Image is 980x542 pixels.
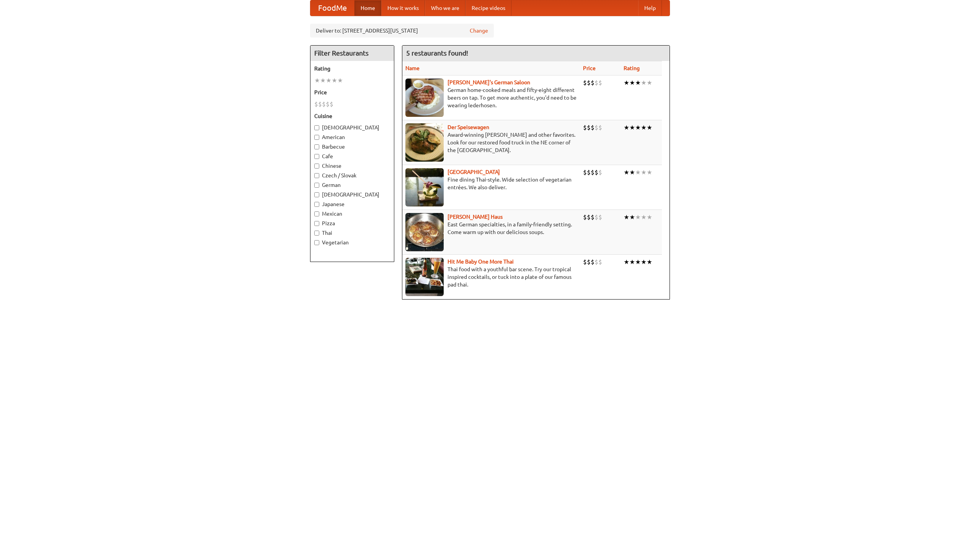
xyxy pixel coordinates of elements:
input: [DEMOGRAPHIC_DATA] [314,125,319,130]
img: esthers.jpg [405,79,444,117]
ng-pluralize: 5 restaurants found! [406,49,468,57]
li: $ [595,123,598,132]
li: $ [587,168,591,177]
li: $ [591,168,595,177]
a: Help [638,0,662,16]
input: Chinese [314,164,319,169]
input: Thai [314,231,319,236]
a: Home [354,0,381,16]
label: Thai [314,229,390,237]
h4: Filter Restaurants [310,46,394,61]
li: ★ [624,258,629,266]
input: Cafe [314,154,319,159]
label: American [314,133,390,141]
li: $ [598,79,602,87]
label: Barbecue [314,143,390,151]
li: $ [587,258,591,266]
li: $ [318,100,322,108]
input: Mexican [314,211,319,216]
img: kohlhaus.jpg [405,213,444,251]
li: ★ [635,79,641,87]
input: Japanese [314,202,319,207]
li: ★ [629,213,635,221]
li: $ [314,100,318,108]
li: $ [583,168,587,177]
li: ★ [337,76,343,85]
a: Price [583,65,596,71]
a: Der Speisewagen [448,124,489,130]
label: German [314,181,390,189]
label: Pizza [314,219,390,227]
li: ★ [624,213,629,221]
li: ★ [635,168,641,177]
li: $ [595,213,598,221]
li: $ [587,123,591,132]
li: $ [322,100,326,108]
li: $ [598,168,602,177]
li: $ [326,100,330,108]
li: ★ [629,123,635,132]
label: Vegetarian [314,239,390,246]
li: $ [595,79,598,87]
li: ★ [332,76,337,85]
li: ★ [641,258,647,266]
label: Japanese [314,200,390,208]
li: ★ [635,123,641,132]
p: German home-cooked meals and fifty-eight different beers on tap. To get more authentic, you'd nee... [405,86,577,109]
a: Recipe videos [465,0,511,16]
input: Pizza [314,221,319,226]
li: $ [587,79,591,87]
p: Fine dining Thai-style. Wide selection of vegetarian entrées. We also deliver. [405,176,577,191]
input: American [314,135,319,140]
img: satay.jpg [405,168,444,206]
li: ★ [647,168,652,177]
li: ★ [635,213,641,221]
a: FoodMe [310,0,354,16]
li: ★ [647,213,652,221]
label: [DEMOGRAPHIC_DATA] [314,124,390,131]
li: ★ [629,79,635,87]
input: Barbecue [314,144,319,149]
h5: Cuisine [314,112,390,120]
li: $ [598,213,602,221]
li: $ [591,79,595,87]
li: ★ [326,76,332,85]
label: [DEMOGRAPHIC_DATA] [314,191,390,198]
label: Cafe [314,152,390,160]
a: Change [470,27,488,34]
label: Czech / Slovak [314,172,390,179]
a: Hit Me Baby One More Thai [448,259,514,265]
label: Chinese [314,162,390,170]
h5: Rating [314,65,390,72]
h5: Price [314,88,390,96]
input: German [314,183,319,188]
li: $ [591,213,595,221]
li: ★ [647,79,652,87]
p: East German specialties, in a family-friendly setting. Come warm up with our delicious soups. [405,221,577,236]
li: ★ [314,76,320,85]
a: [PERSON_NAME] Haus [448,214,503,220]
li: ★ [320,76,326,85]
img: speisewagen.jpg [405,123,444,162]
li: $ [587,213,591,221]
li: $ [591,123,595,132]
li: $ [598,123,602,132]
a: Rating [624,65,640,71]
div: Deliver to: [STREET_ADDRESS][US_STATE] [310,24,494,38]
li: ★ [635,258,641,266]
li: ★ [624,79,629,87]
li: $ [583,79,587,87]
li: $ [583,123,587,132]
a: [GEOGRAPHIC_DATA] [448,169,500,175]
input: Vegetarian [314,240,319,245]
a: [PERSON_NAME]'s German Saloon [448,79,530,85]
li: ★ [629,168,635,177]
img: babythai.jpg [405,258,444,296]
p: Award-winning [PERSON_NAME] and other favorites. Look for our restored food truck in the NE corne... [405,131,577,154]
input: Czech / Slovak [314,173,319,178]
a: Who we are [425,0,465,16]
